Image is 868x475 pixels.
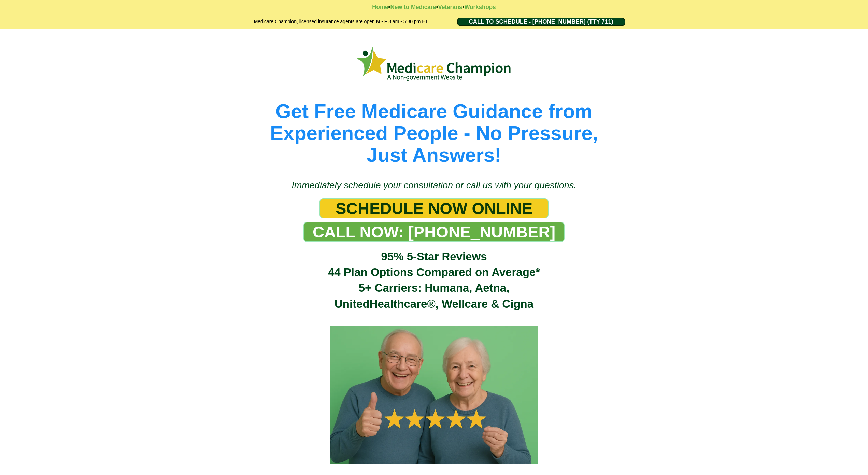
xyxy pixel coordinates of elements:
[438,4,463,10] a: Veterans
[462,4,464,10] strong: •
[291,180,576,190] span: Immediately schedule your consultation or call us with your questions.
[319,198,549,218] a: SCHEDULE NOW ONLINE
[469,18,613,25] span: CALL TO SCHEDULE - [PHONE_NUMBER] (TTY 711)
[388,4,390,10] strong: •
[372,4,388,10] a: Home
[335,298,533,310] span: UnitedHealthcare®, Wellcare & Cigna
[367,144,501,166] span: Just Answers!
[270,100,598,144] span: Get Free Medicare Guidance from Experienced People - No Pressure,
[303,222,565,242] a: CALL NOW: 1-888-344-8881
[359,282,510,294] span: 5+ Carriers: Humana, Aetna,
[236,18,447,26] h2: Medicare Champion, licensed insurance agents are open M - F 8 am - 5:30 pm ET.
[457,18,625,26] a: CALL TO SCHEDULE - 1-888-344-8881 (TTY 711)
[381,250,487,263] span: 95% 5-Star Reviews
[336,199,532,218] span: SCHEDULE NOW ONLINE
[436,4,438,10] strong: •
[390,4,436,10] a: New to Medicare
[464,4,496,10] a: Workshops
[313,222,555,241] span: CALL NOW: [PHONE_NUMBER]
[328,266,540,278] span: 44 Plan Options Compared on Average*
